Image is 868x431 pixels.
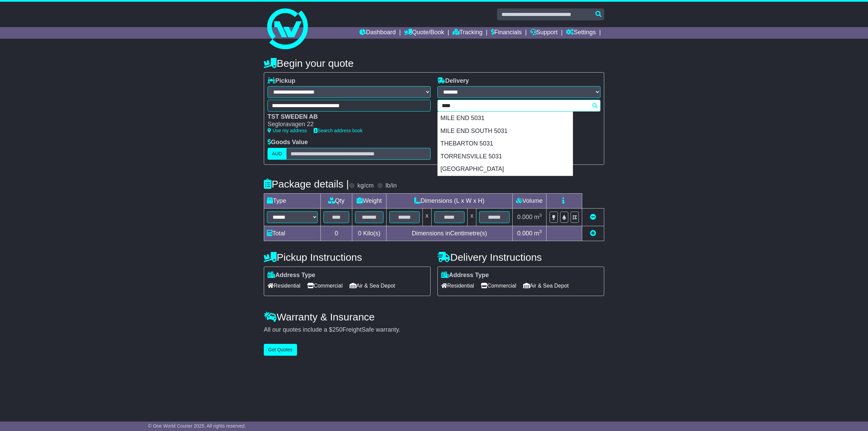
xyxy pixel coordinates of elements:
[359,27,396,39] a: Dashboard
[441,272,489,279] label: Address Type
[264,58,604,69] h4: Begin your quote
[438,137,573,150] div: THEBARTON 5031
[352,226,387,241] td: Kilo(s)
[386,182,397,190] label: lb/in
[268,139,308,146] label: Goods Value
[264,178,349,190] h4: Package details |
[517,230,532,237] span: 0.000
[438,125,573,138] div: MILE END SOUTH 5031
[468,208,476,226] td: x
[437,77,469,85] label: Delivery
[517,214,532,220] span: 0.000
[268,113,424,121] div: TST SWEDEN AB
[268,148,287,160] label: AUD
[386,193,512,208] td: Dimensions (L x W x H)
[534,230,542,237] span: m
[437,252,604,263] h4: Delivery Instructions
[441,280,474,291] span: Residential
[268,280,300,291] span: Residential
[386,226,512,241] td: Dimensions in Centimetre(s)
[314,128,362,133] a: Search address book
[438,150,573,163] div: TORRENSVILLE 5031
[352,193,387,208] td: Weight
[523,280,569,291] span: Air & Sea Depot
[530,27,558,39] a: Support
[590,214,596,220] a: Remove this item
[268,77,295,85] label: Pickup
[321,226,352,241] td: 0
[148,423,246,429] span: © One World Courier 2025. All rights reserved.
[539,229,542,234] sup: 3
[264,226,321,241] td: Total
[590,230,596,237] a: Add new item
[264,311,604,322] h4: Warranty & Insurance
[438,112,573,125] div: MILE END 5031
[350,280,395,291] span: Air & Sea Depot
[307,280,342,291] span: Commercial
[512,193,546,208] td: Volume
[539,213,542,218] sup: 3
[438,163,573,176] div: [GEOGRAPHIC_DATA]
[268,272,315,279] label: Address Type
[264,344,297,356] button: Get Quotes
[422,208,431,226] td: x
[264,252,431,263] h4: Pickup Instructions
[358,230,361,237] span: 0
[404,27,444,39] a: Quote/Book
[268,128,307,133] a: Use my address
[453,27,482,39] a: Tracking
[321,193,352,208] td: Qty
[264,193,321,208] td: Type
[491,27,522,39] a: Financials
[332,326,342,333] span: 250
[534,214,542,220] span: m
[566,27,596,39] a: Settings
[268,121,424,128] div: Segloravagen 22
[264,326,604,334] div: All our quotes include a $ FreightSafe warranty.
[481,280,516,291] span: Commercial
[437,100,600,112] typeahead: Please provide city
[357,182,374,190] label: kg/cm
